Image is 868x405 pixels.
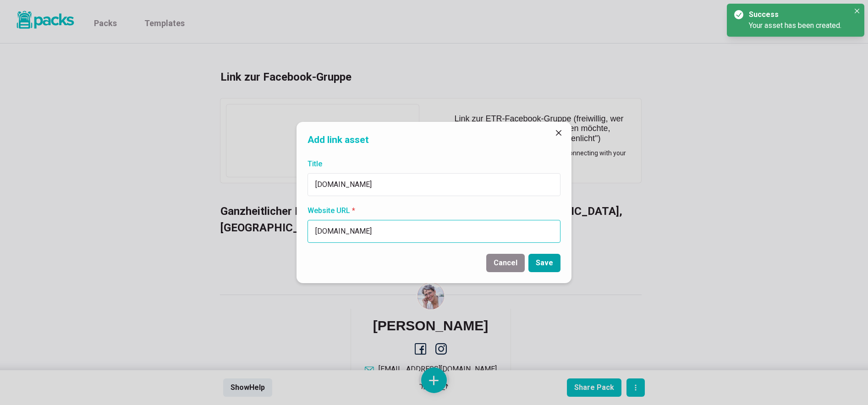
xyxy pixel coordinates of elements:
[749,20,850,31] div: Your asset has been created.
[852,5,863,16] button: Close
[297,122,571,154] header: Add link asset
[749,9,846,20] div: Success
[486,254,525,272] button: Cancel
[308,205,555,216] label: Website URL
[308,159,555,170] label: Title
[551,126,566,140] button: Close
[528,254,560,272] button: Save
